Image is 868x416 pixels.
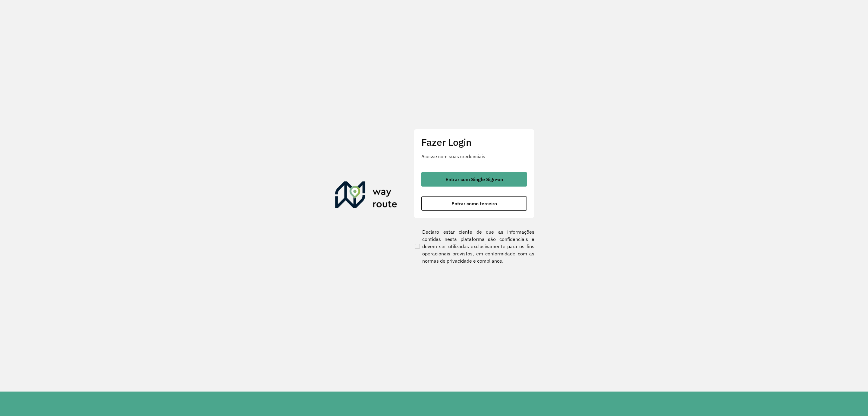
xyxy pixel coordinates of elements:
button: button [421,172,527,187]
button: button [421,196,527,211]
span: Entrar como terceiro [451,201,497,206]
p: Acesse com suas credenciais [421,153,527,160]
img: Roteirizador AmbevTech [335,181,397,210]
h2: Fazer Login [421,136,527,148]
label: Declaro estar ciente de que as informações contidas nesta plataforma são confidenciais e devem se... [414,228,534,264]
span: Entrar com Single Sign-on [445,177,503,182]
